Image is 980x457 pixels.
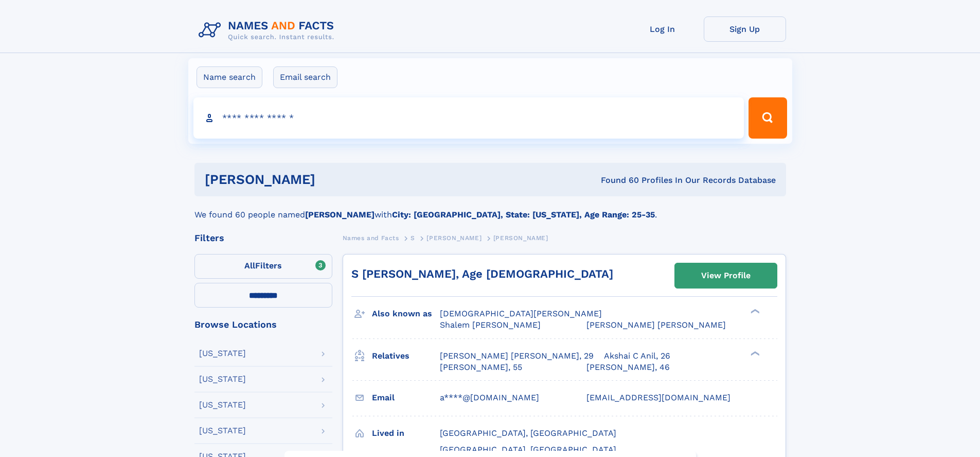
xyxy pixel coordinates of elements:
[305,210,375,219] b: [PERSON_NAME]
[440,428,616,438] span: [GEOGRAPHIC_DATA], [GEOGRAPHIC_DATA]
[205,173,458,186] h1: [PERSON_NAME]
[749,97,787,139] button: Search Button
[244,261,255,270] span: All
[194,320,332,329] div: Browse Locations
[193,97,744,139] input: search input
[586,320,726,330] span: [PERSON_NAME] [PERSON_NAME]
[458,175,776,186] div: Found 60 Profiles In Our Records Database
[343,231,399,244] a: Names and Facts
[351,267,613,280] a: S [PERSON_NAME], Age [DEMOGRAPHIC_DATA]
[748,350,760,357] div: ❯
[426,234,482,242] span: [PERSON_NAME]
[199,375,246,383] div: [US_STATE]
[675,263,777,288] a: View Profile
[392,210,655,219] b: City: [GEOGRAPHIC_DATA], State: [US_STATE], Age Range: 25-35
[197,66,262,88] label: Name search
[621,16,704,42] a: Log In
[748,308,760,315] div: ❯
[199,349,246,358] div: [US_STATE]
[704,16,786,42] a: Sign Up
[440,445,616,454] span: [GEOGRAPHIC_DATA], [GEOGRAPHIC_DATA]
[701,264,751,287] div: View Profile
[372,305,440,323] h3: Also known as
[440,362,522,373] a: [PERSON_NAME], 55
[426,231,482,244] a: [PERSON_NAME]
[586,362,670,373] a: [PERSON_NAME], 46
[194,16,343,44] img: Logo Names and Facts
[440,309,602,318] span: [DEMOGRAPHIC_DATA][PERSON_NAME]
[194,196,786,221] div: We found 60 people named with .
[372,389,440,407] h3: Email
[372,347,440,365] h3: Relatives
[372,425,440,442] h3: Lived in
[493,234,548,242] span: [PERSON_NAME]
[440,350,594,362] a: [PERSON_NAME] [PERSON_NAME], 29
[273,66,337,88] label: Email search
[411,234,415,242] span: S
[411,231,415,244] a: S
[199,401,246,409] div: [US_STATE]
[440,320,541,330] span: Shalem [PERSON_NAME]
[199,427,246,435] div: [US_STATE]
[194,254,332,279] label: Filters
[604,350,670,362] a: Akshai C Anil, 26
[194,233,332,243] div: Filters
[586,393,730,402] span: [EMAIL_ADDRESS][DOMAIN_NAME]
